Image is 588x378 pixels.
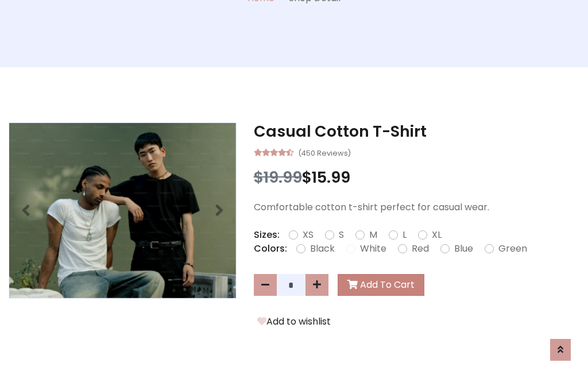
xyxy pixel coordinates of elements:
[9,123,236,298] img: Image
[454,242,473,256] label: Blue
[254,314,334,329] button: Add to wishlist
[310,242,335,256] label: Black
[303,228,314,242] label: XS
[312,167,350,188] span: 15.99
[298,145,351,159] small: (450 Reviews)
[254,228,280,242] p: Sizes:
[432,228,442,242] label: XL
[338,274,424,296] button: Add To Cart
[254,242,287,256] p: Colors:
[339,228,344,242] label: S
[369,228,377,242] label: M
[254,122,579,141] h3: Casual Cotton T-Shirt
[498,242,527,256] label: Green
[360,242,386,256] label: White
[403,228,407,242] label: L
[254,200,579,214] p: Comfortable cotton t-shirt perfect for casual wear.
[254,167,302,188] span: $19.99
[412,242,429,256] label: Red
[254,168,579,187] h3: $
